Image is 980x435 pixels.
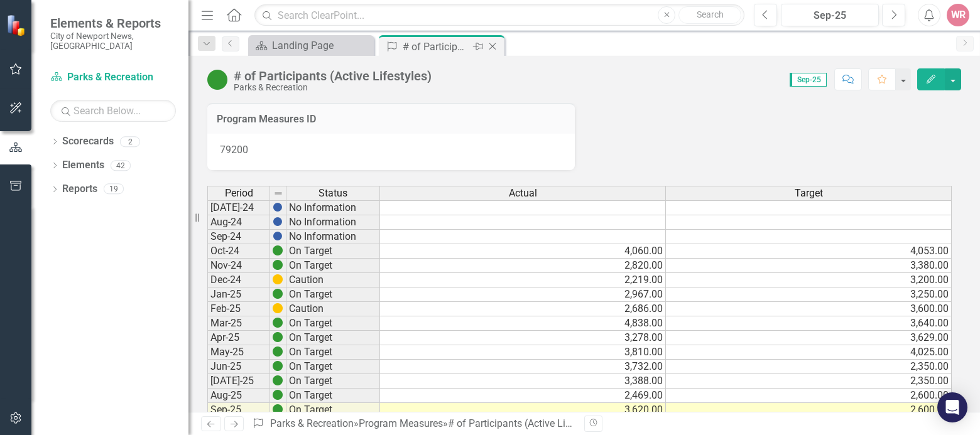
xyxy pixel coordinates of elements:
[273,260,283,270] img: 6PwNOvwPkPYK2NOI6LoAAAAASUVORK5CYII=
[286,360,380,374] td: On Target
[785,8,874,23] div: Sep-25
[666,287,952,302] td: 3,250.00
[790,73,827,87] span: Sep-25
[50,31,176,51] small: City of Newport News, [GEOGRAPHIC_DATA]
[286,403,380,417] td: On Target
[286,345,380,360] td: On Target
[286,230,380,244] td: No Information
[380,316,666,331] td: 4,838.00
[286,244,380,259] td: On Target
[380,374,666,389] td: 3,388.00
[666,331,952,345] td: 3,629.00
[62,158,104,173] a: Elements
[111,160,131,171] div: 42
[62,182,97,196] a: Reports
[207,360,270,374] td: Jun-25
[50,100,176,122] input: Search Below...
[273,217,283,227] img: BgCOk07PiH71IgAAAABJRU5ErkJggg==
[273,404,283,414] img: 6PwNOvwPkPYK2NOI6LoAAAAASUVORK5CYII=
[207,259,270,273] td: Nov-24
[207,374,270,389] td: [DATE]-25
[359,417,443,429] a: Program Measures
[50,16,176,31] span: Elements & Reports
[273,346,283,357] img: 6PwNOvwPkPYK2NOI6LoAAAAASUVORK5CYII=
[380,259,666,273] td: 2,820.00
[286,287,380,302] td: On Target
[318,188,347,199] span: Status
[697,9,724,19] span: Search
[207,273,270,287] td: Dec-24
[286,331,380,345] td: On Target
[207,70,227,90] img: On Target
[272,38,371,53] div: Landing Page
[286,389,380,403] td: On Target
[286,273,380,287] td: Caution
[380,360,666,374] td: 3,732.00
[273,231,283,241] img: BgCOk07PiH71IgAAAABJRU5ErkJggg==
[448,417,604,429] div: # of Participants (Active Lifestyles)
[104,184,124,195] div: 19
[947,4,969,26] button: WR
[252,417,575,431] div: » »
[666,273,952,287] td: 3,200.00
[207,134,575,170] div: 79200
[286,302,380,316] td: Caution
[795,188,823,199] span: Target
[234,83,432,92] div: Parks & Recreation
[781,4,879,26] button: Sep-25
[380,389,666,403] td: 2,469.00
[207,215,270,230] td: Aug-24
[403,39,470,55] div: # of Participants (Active Lifestyles)
[273,188,283,198] img: 8DAGhfEEPCf229AAAAAElFTkSuQmCC
[207,200,270,215] td: [DATE]-24
[380,273,666,287] td: 2,219.00
[286,374,380,389] td: On Target
[666,316,952,331] td: 3,640.00
[207,403,270,417] td: Sep-25
[207,331,270,345] td: Apr-25
[286,215,380,230] td: No Information
[273,303,283,313] img: A4U4n+O5F3YnAAAAAElFTkSuQmCC
[273,274,283,284] img: A4U4n+O5F3YnAAAAAElFTkSuQmCC
[273,245,283,255] img: 6PwNOvwPkPYK2NOI6LoAAAAASUVORK5CYII=
[207,316,270,331] td: Mar-25
[273,332,283,342] img: 6PwNOvwPkPYK2NOI6LoAAAAASUVORK5CYII=
[380,287,666,302] td: 2,967.00
[286,200,380,215] td: No Information
[666,259,952,273] td: 3,380.00
[273,390,283,400] img: 6PwNOvwPkPYK2NOI6LoAAAAASUVORK5CYII=
[666,244,952,259] td: 4,053.00
[254,4,744,26] input: Search ClearPoint...
[666,345,952,360] td: 4,025.00
[380,345,666,360] td: 3,810.00
[286,316,380,331] td: On Target
[251,38,371,53] a: Landing Page
[380,244,666,259] td: 4,060.00
[666,374,952,389] td: 2,350.00
[217,114,565,125] h3: Program Measures ID
[666,403,952,417] td: 2,600.00
[207,345,270,360] td: May-25
[273,202,283,212] img: BgCOk07PiH71IgAAAABJRU5ErkJggg==
[678,6,741,24] button: Search
[50,70,176,85] a: Parks & Recreation
[207,244,270,259] td: Oct-24
[380,331,666,345] td: 3,278.00
[207,302,270,316] td: Feb-25
[509,188,537,199] span: Actual
[225,188,253,199] span: Period
[234,69,432,83] div: # of Participants (Active Lifestyles)
[286,259,380,273] td: On Target
[207,389,270,403] td: Aug-25
[937,392,967,422] div: Open Intercom Messenger
[62,134,114,149] a: Scorecards
[273,375,283,385] img: 6PwNOvwPkPYK2NOI6LoAAAAASUVORK5CYII=
[6,14,28,36] img: ClearPoint Strategy
[273,318,283,328] img: 6PwNOvwPkPYK2NOI6LoAAAAASUVORK5CYII=
[380,403,666,417] td: 3,620.00
[666,360,952,374] td: 2,350.00
[207,230,270,244] td: Sep-24
[273,289,283,299] img: 6PwNOvwPkPYK2NOI6LoAAAAASUVORK5CYII=
[273,361,283,371] img: 6PwNOvwPkPYK2NOI6LoAAAAASUVORK5CYII=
